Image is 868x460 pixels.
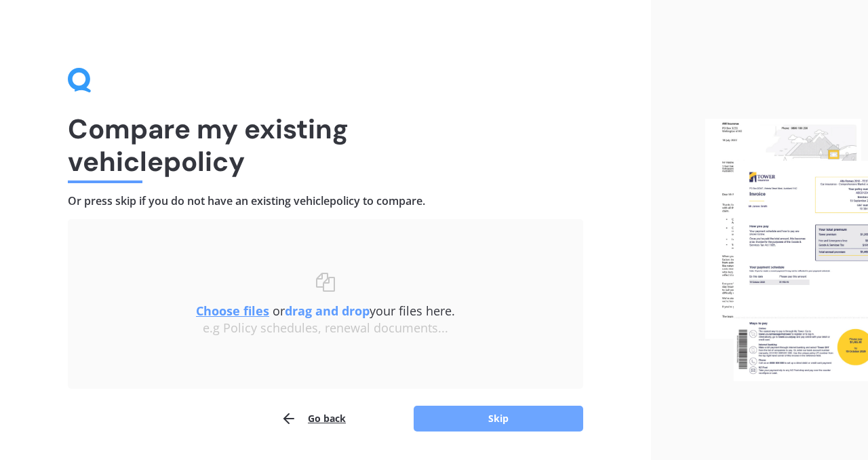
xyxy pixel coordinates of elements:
[414,406,583,432] button: Skip
[285,303,370,319] b: drag and drop
[68,113,583,178] h1: Compare my existing vehicle policy
[95,321,556,336] div: e.g Policy schedules, renewal documents...
[196,303,269,319] u: Choose files
[68,194,583,208] h4: Or press skip if you do not have an existing vehicle policy to compare.
[196,303,455,319] span: or your files here.
[705,119,868,382] img: files.webp
[281,405,346,432] button: Go back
